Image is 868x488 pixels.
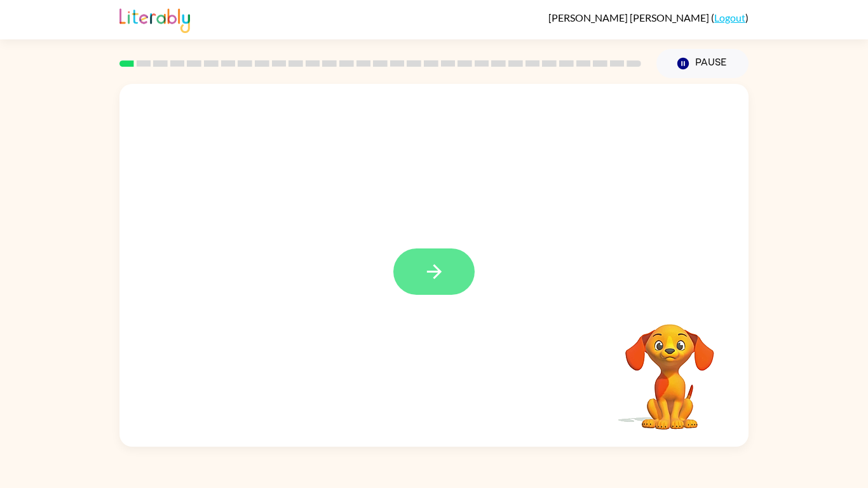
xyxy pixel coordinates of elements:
[548,11,749,24] div: ( )
[606,304,733,431] video: Your browser must support playing .mp4 files to use Literably. Please try using another browser.
[548,11,711,24] span: [PERSON_NAME] [PERSON_NAME]
[714,11,745,24] a: Logout
[656,49,749,78] button: Pause
[119,5,190,33] img: Literably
